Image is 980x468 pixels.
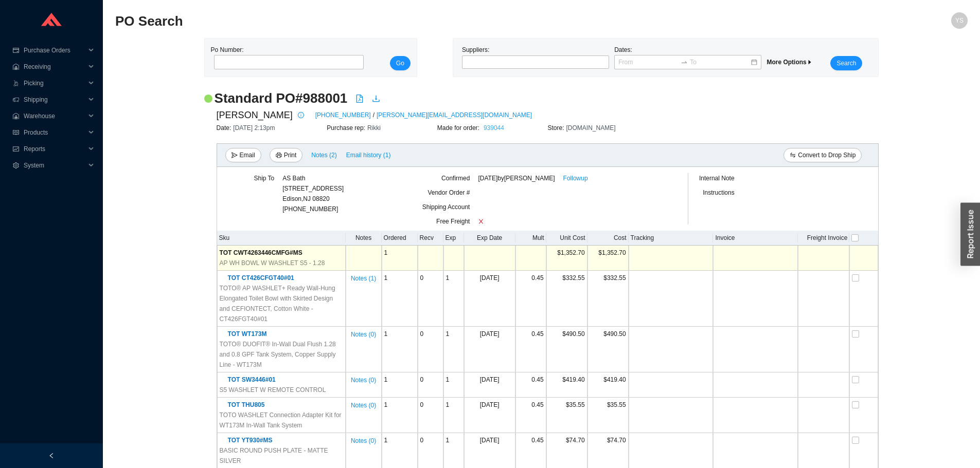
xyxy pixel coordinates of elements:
[311,149,337,157] button: Notes (2)
[547,124,566,132] span: Store:
[396,58,404,68] span: Go
[351,375,376,385] span: Notes ( 0 )
[478,218,484,224] span: close
[418,372,443,398] td: 0
[587,327,629,372] td: $490.50
[228,401,265,408] span: TOT THU805
[612,45,764,70] div: Dates:
[24,141,85,157] span: Reports
[699,175,735,182] span: Internal Note
[515,271,546,327] td: 0.45
[418,327,443,372] td: 0
[681,59,688,66] span: swap-right
[382,231,418,246] th: Ordered
[443,327,464,372] td: 1
[443,372,464,398] td: 1
[351,400,376,410] span: Notes ( 0 )
[546,246,587,271] td: $1,352.70
[24,91,85,108] span: Shipping
[464,271,515,327] td: [DATE]
[377,110,532,120] a: [PERSON_NAME][EMAIL_ADDRESS][DOMAIN_NAME]
[24,108,85,124] span: Warehouse
[228,274,294,282] span: TOT CT426CFGT40#01
[443,398,464,433] td: 1
[515,327,546,372] td: 0.45
[587,231,629,246] th: Cost
[220,410,343,430] span: TOTO WASHLET Connection Adapter Kit for WT173M In-Wall Tank System
[515,231,546,246] th: Mult
[346,231,382,246] th: Notes
[220,283,343,324] span: TOTO® AP WASHLET+ Ready Wall-Hung Elongated Toilet Bowl with Skirted Design and CEFIONTECT, Cotto...
[217,124,234,132] span: Date:
[346,150,391,160] span: Email history (1)
[459,45,612,70] div: Suppliers:
[12,162,20,169] span: setting
[515,398,546,433] td: 0.45
[464,231,515,246] th: Exp Date
[211,45,361,70] div: Po Number:
[390,56,411,70] button: Go
[767,59,812,66] span: More Options
[24,157,85,174] span: System
[464,398,515,433] td: [DATE]
[311,150,336,160] span: Notes ( 2 )
[282,173,344,204] div: AS Bath [STREET_ADDRESS] Edison , NJ 08820
[681,59,688,66] span: to
[587,271,629,327] td: $332.55
[422,203,470,211] span: Shipping Account
[836,58,856,68] span: Search
[24,124,85,141] span: Products
[436,218,470,225] span: Free Freight
[220,445,343,466] span: BASIC ROUND PUSH PLATE - MATTE SILVER
[220,385,326,395] span: S5 WASHLET W REMOTE CONTROL
[350,375,377,382] button: Notes (0)
[220,258,325,268] span: AP WH BOWL W WASHLET S5 - 1.28
[587,246,629,271] td: $1,352.70
[367,124,381,132] span: Rikki
[12,146,20,152] span: fund
[546,231,587,246] th: Unit Cost
[515,372,546,398] td: 0.45
[546,327,587,372] td: $490.50
[220,249,302,256] span: TOT CWT4263446CMFG#MS
[24,59,85,75] span: Receiving
[254,175,274,182] span: Ship To
[382,327,418,372] td: 1
[355,95,364,103] span: file-pdf
[464,327,515,372] td: [DATE]
[228,437,273,444] span: TOT YT930#MS
[225,148,261,162] button: sendEmail
[546,372,587,398] td: $419.40
[418,231,443,246] th: Recv
[437,124,482,132] span: Made for order:
[546,398,587,433] td: $35.55
[713,231,798,246] th: Invoice
[284,150,297,160] span: Print
[231,152,238,159] span: send
[629,231,714,246] th: Tracking
[48,453,55,459] span: left
[690,57,750,67] input: To
[24,75,85,91] span: Picking
[464,372,515,398] td: [DATE]
[346,148,391,162] button: Email history (1)
[220,339,343,370] span: TOTO® DUOFIT® In-Wall Dual Flush 1.28 and 0.8 GPF Tank System, Copper Supply Line - WT173M
[355,95,364,105] a: file-pdf
[443,231,464,246] th: Exp
[350,329,377,336] button: Notes (0)
[372,95,380,103] span: download
[240,150,255,160] span: Email
[382,372,418,398] td: 1
[350,273,377,280] button: Notes (1)
[12,129,20,136] span: read
[618,57,679,67] input: From
[478,173,555,183] span: [DATE] by [PERSON_NAME]
[703,189,734,196] span: Instructions
[830,56,862,70] button: Search
[783,148,862,162] button: swapConvert to Drop Ship
[282,173,344,214] div: [PHONE_NUMBER]
[382,398,418,433] td: 1
[350,400,377,407] button: Notes (0)
[798,150,856,160] span: Convert to Drop Ship
[351,329,376,340] span: Notes ( 0 )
